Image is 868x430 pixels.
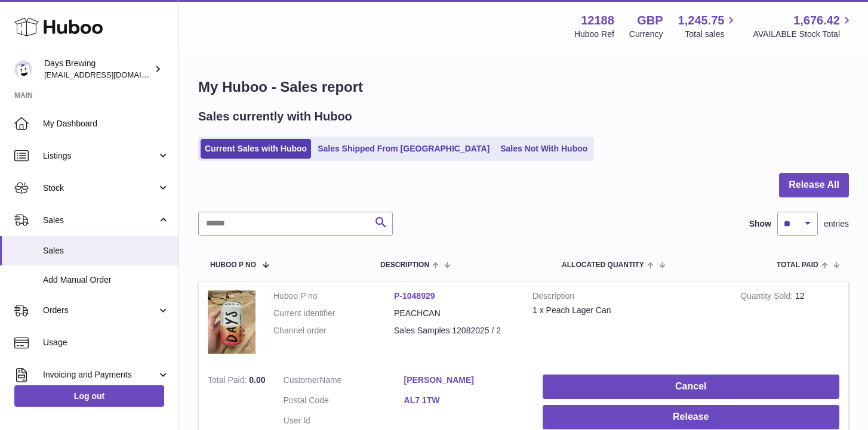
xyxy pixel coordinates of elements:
[14,60,32,78] img: helena@daysbrewing.com
[43,369,157,380] span: Invoicing and Payments
[740,291,795,304] strong: Quantity Sold
[685,29,738,40] span: Total sales
[574,29,614,40] div: Huboo Ref
[284,375,320,385] span: Customer
[562,261,644,269] span: ALLOCATED Quantity
[44,58,152,81] div: Days Brewing
[284,415,404,426] dt: User Id
[533,305,722,316] div: 1 x Peach Lager Can
[43,215,157,226] span: Sales
[43,305,157,316] span: Orders
[43,118,170,129] span: My Dashboard
[629,29,663,40] div: Currency
[43,150,157,162] span: Listings
[44,70,176,79] span: [EMAIL_ADDRESS][DOMAIN_NAME]
[208,375,249,388] strong: Total Paid
[496,139,592,159] a: Sales Not With Huboo
[777,261,818,269] span: Total paid
[201,139,311,159] a: Current Sales with Huboo
[394,308,515,319] dd: PEACHCAN
[249,375,265,385] span: 0.00
[43,274,170,286] span: Add Manual Order
[824,218,849,230] span: entries
[394,325,515,336] dd: Sales Samples 12082025 / 2
[753,29,854,40] span: AVAILABLE Stock Total
[380,261,429,269] span: Description
[273,325,394,336] dt: Channel order
[313,139,494,159] a: Sales Shipped From [GEOGRAPHIC_DATA]
[394,291,435,301] a: P-1048929
[43,182,157,194] span: Stock
[637,13,663,29] strong: GBP
[678,13,738,40] a: 1,245.75 Total sales
[581,13,614,29] strong: 12188
[543,405,839,429] button: Release
[793,13,840,29] span: 1,676.42
[404,375,525,386] a: [PERSON_NAME]
[284,395,404,409] dt: Postal Code
[284,375,404,389] dt: Name
[273,290,394,302] dt: Huboo P no
[198,78,849,97] h1: My Huboo - Sales report
[14,385,164,407] a: Log out
[779,173,849,197] button: Release All
[753,13,854,40] a: 1,676.42 AVAILABLE Stock Total
[273,308,394,319] dt: Current identifier
[198,109,352,125] h2: Sales currently with Huboo
[43,337,170,348] span: Usage
[533,290,722,305] strong: Description
[208,290,256,354] img: 121881752054052.jpg
[543,375,839,399] button: Cancel
[731,281,848,366] td: 12
[749,218,771,230] label: Show
[404,395,525,406] a: AL7 1TW
[43,245,170,256] span: Sales
[678,13,725,29] span: 1,245.75
[210,261,256,269] span: Huboo P no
